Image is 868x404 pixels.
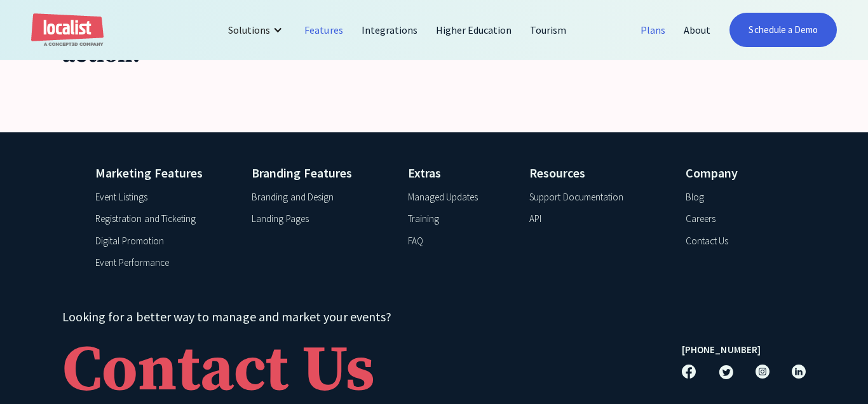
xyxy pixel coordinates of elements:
[408,212,439,226] a: Training
[295,15,352,45] a: Features
[632,15,675,45] a: Plans
[95,190,147,205] a: Event Listings
[408,190,478,205] a: Managed Updates
[228,22,270,38] div: Solutions
[62,339,375,403] div: Contact Us
[252,164,391,183] h4: Branding Features
[686,190,704,205] a: Blog
[95,212,196,226] a: Registration and Ticketing
[219,15,295,45] div: Solutions
[62,307,651,326] h4: Looking for a better way to manage and market your events?
[252,212,308,226] a: Landing Pages
[408,164,512,183] h4: Extras
[529,190,623,205] a: Support Documentation
[686,212,715,226] a: Careers
[95,234,164,249] a: Digital Promotion
[95,164,234,183] h4: Marketing Features
[729,13,837,47] a: Schedule a Demo
[427,15,522,45] a: Higher Education
[252,190,334,205] a: Branding and Design
[521,15,576,45] a: Tourism
[31,13,104,47] a: home
[675,15,720,45] a: About
[686,164,773,183] h4: Company
[353,15,427,45] a: Integrations
[95,256,169,270] a: Event Performance
[686,234,728,249] a: Contact Us
[682,343,760,358] a: [PHONE_NUMBER]
[408,234,423,249] a: FAQ
[529,212,541,226] a: API
[529,164,668,183] h4: Resources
